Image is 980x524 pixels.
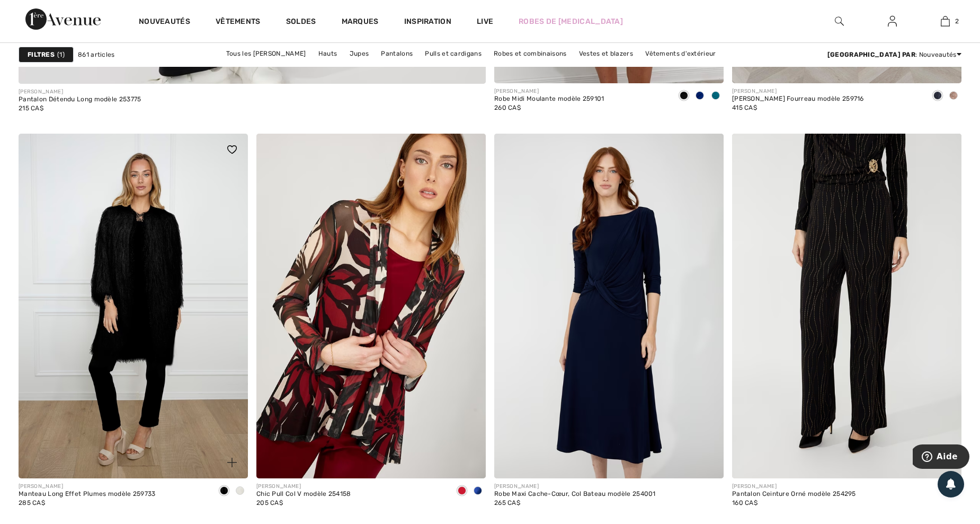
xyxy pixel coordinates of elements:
[732,483,856,491] div: [PERSON_NAME]
[19,134,248,478] img: Manteau Long Effet Plumes modèle 259733. Noir
[732,95,864,103] div: [PERSON_NAME] Fourreau modèle 259716
[835,15,844,28] img: recherche
[574,47,638,60] a: Vestes et blazers
[494,95,604,103] div: Robe Midi Moulante modèle 259101
[344,47,375,60] a: Jupes
[256,491,351,498] div: Chic Pull Col V modèle 254158
[227,458,237,467] img: plus_v2.svg
[221,47,311,60] a: Tous les [PERSON_NAME]
[494,491,656,498] div: Robe Maxi Cache-Cœur, Col Bateau modèle 254001
[376,47,418,60] a: Pantalons
[470,483,486,500] div: Royal Sapphire 163
[827,50,961,59] div: : Nouveautés
[477,16,493,27] a: Live
[913,444,969,471] iframe: Ouvre un widget dans lequel vous pouvez trouver plus d’informations
[19,88,141,96] div: [PERSON_NAME]
[941,15,950,28] img: Mon panier
[676,88,692,105] div: Black
[342,17,379,28] a: Marques
[256,499,283,506] span: 205 CA$
[78,50,115,59] span: 861 articles
[494,483,656,491] div: [PERSON_NAME]
[732,88,864,95] div: [PERSON_NAME]
[488,47,572,60] a: Robes et combinaisons
[19,491,156,498] div: Manteau Long Effet Plumes modèle 259733
[494,88,604,95] div: [PERSON_NAME]
[732,491,856,498] div: Pantalon Ceinture Orné modèle 254295
[879,15,905,28] a: Se connecter
[640,47,721,60] a: Vêtements d'extérieur
[732,499,758,506] span: 160 CA$
[256,483,351,491] div: [PERSON_NAME]
[732,104,757,111] span: 415 CA$
[888,15,897,28] img: Mes infos
[19,96,141,103] div: Pantalon Détendu Long modèle 253775
[19,499,45,506] span: 285 CA$
[454,483,470,500] div: Cabernet/black
[25,8,101,30] img: 1ère Avenue
[28,50,55,59] strong: Filtres
[708,88,724,105] div: Teal
[227,145,237,154] img: heart_black_full.svg
[946,88,961,105] div: Blush
[19,104,43,112] span: 215 CA$
[692,88,708,105] div: Royal
[494,499,520,506] span: 265 CA$
[216,483,232,500] div: Black
[313,47,343,60] a: Hauts
[494,104,521,111] span: 260 CA$
[919,15,971,28] a: 2
[139,17,190,28] a: Nouveautés
[256,134,486,478] img: Chic Pull Col V modèle 254158. Cabernet/black
[232,483,248,500] div: Vanilla
[57,50,65,59] span: 1
[216,17,261,28] a: Vêtements
[827,51,915,58] strong: [GEOGRAPHIC_DATA] par
[519,16,623,27] a: Robes de [MEDICAL_DATA]
[955,16,959,26] span: 2
[19,483,156,491] div: [PERSON_NAME]
[286,17,316,28] a: Soldes
[420,47,486,60] a: Pulls et cardigans
[930,88,946,105] div: Navy
[494,134,724,478] img: Robe Maxi Cache-Cœur, Col Bateau modèle 254001. Midnight
[404,17,451,28] span: Inspiration
[732,134,961,478] img: Pantalon Ceinture Orné modèle 254295. Noir/Or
